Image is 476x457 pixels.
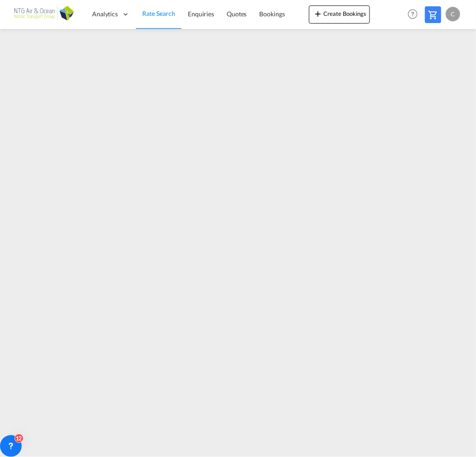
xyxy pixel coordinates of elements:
div: C [446,7,460,21]
span: Rate Search [142,10,175,17]
span: Enquiries [188,10,214,18]
span: Quotes [227,10,247,18]
button: icon-plus 400-fgCreate Bookings [309,5,370,24]
span: Help [405,6,420,22]
div: Help [405,6,425,23]
img: af31b1c0b01f11ecbc353f8e72265e29.png [14,4,75,24]
span: Bookings [260,10,285,18]
md-icon: icon-plus 400-fg [313,8,323,19]
span: Analytics [92,10,118,19]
